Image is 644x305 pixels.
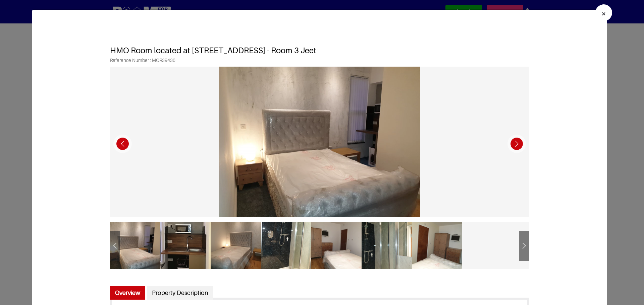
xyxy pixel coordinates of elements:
span: × [601,9,606,18]
a: Property Description [147,286,213,300]
a: Overview [110,286,145,300]
h3: HMO Room located at [STREET_ADDRESS] - Room 3 Jeet [110,39,529,58]
span: Reference Number : MOR39436 [110,58,529,67]
button: Close [595,4,612,21]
